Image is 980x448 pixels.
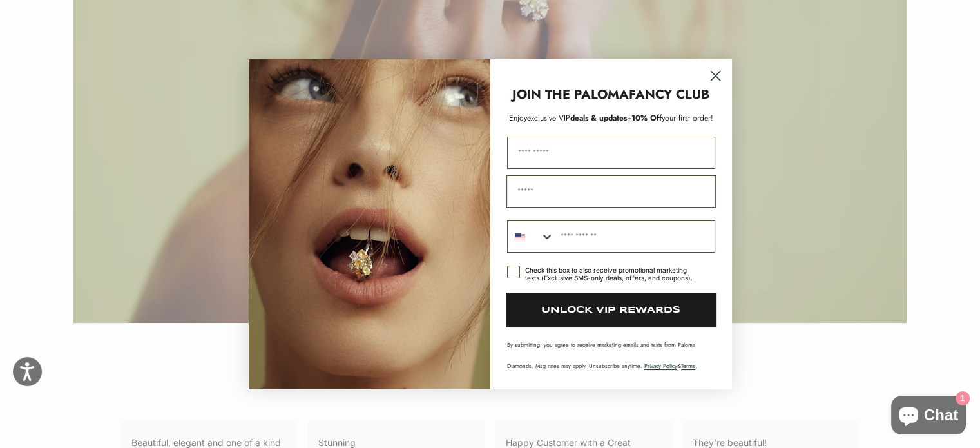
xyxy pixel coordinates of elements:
[506,293,716,327] button: UNLOCK VIP REWARDS
[515,231,525,242] img: United States
[249,59,490,389] img: Loading...
[627,112,713,124] span: + your first order!
[629,85,709,104] strong: FANCY CLUB
[527,112,627,124] span: deals & updates
[631,112,662,124] span: 10% Off
[644,362,677,370] a: Privacy Policy
[525,266,700,282] div: Check this box to also receive promotional marketing texts (Exclusive SMS-only deals, offers, and...
[527,112,570,124] span: exclusive VIP
[644,362,697,370] span: & .
[681,362,695,370] a: Terms
[704,64,727,87] button: Close dialog
[506,175,716,208] input: Email
[507,137,715,169] input: First Name
[508,221,554,252] button: Search Countries
[512,85,629,104] strong: JOIN THE PALOMA
[507,340,715,370] p: By submitting, you agree to receive marketing emails and texts from Paloma Diamonds. Msg rates ma...
[554,221,715,252] input: Phone Number
[509,112,527,124] span: Enjoy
